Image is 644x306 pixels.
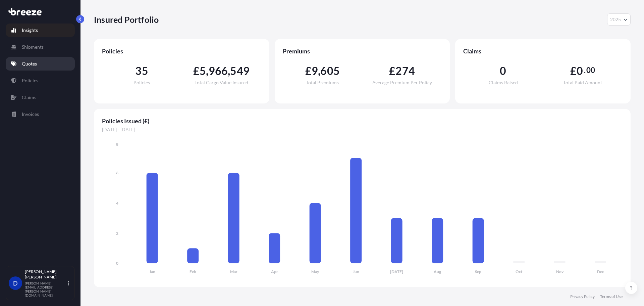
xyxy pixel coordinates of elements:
span: 549 [230,65,250,76]
span: Policies Issued (£) [102,117,623,125]
span: £ [193,65,200,76]
tspan: Apr [271,269,278,274]
a: Quotes [6,57,75,71]
span: Claims Raised [489,80,518,85]
span: £ [570,65,577,76]
span: 966 [209,65,228,76]
tspan: Jun [353,269,359,274]
tspan: Jan [149,269,155,274]
tspan: [DATE] [390,269,403,274]
p: Insights [22,27,38,34]
span: 5 [200,65,206,76]
span: 605 [320,65,340,76]
tspan: Sep [475,269,481,274]
span: Premiums [283,47,442,55]
a: Invoices [6,107,75,121]
p: Quotes [22,60,37,67]
span: Policies [133,80,150,85]
tspan: Nov [556,269,564,274]
a: Policies [6,74,75,87]
span: . [584,68,586,73]
a: Privacy Policy [570,294,595,299]
span: £ [389,65,395,76]
tspan: 6 [116,170,118,175]
p: Insured Portfolio [94,14,159,25]
span: 9 [312,65,318,76]
span: , [206,65,208,76]
button: Year Selector [607,13,631,26]
span: 0 [500,65,506,76]
p: Policies [22,77,38,84]
span: , [228,65,230,76]
p: [PERSON_NAME] [PERSON_NAME] [25,269,66,280]
a: Claims [6,91,75,104]
span: Total Premiums [306,80,339,85]
span: 0 [577,65,583,76]
span: 2025 [610,16,621,23]
span: Policies [102,47,261,55]
span: , [318,65,320,76]
span: Total Cargo Value Insured [195,80,248,85]
span: Average Premium Per Policy [372,80,432,85]
p: Shipments [22,44,44,50]
p: [PERSON_NAME][EMAIL_ADDRESS][PERSON_NAME][DOMAIN_NAME] [25,281,66,297]
span: £ [305,65,312,76]
span: 274 [395,65,415,76]
tspan: Dec [597,269,604,274]
a: Terms of Use [600,294,623,299]
p: Invoices [22,111,39,118]
a: Shipments [6,40,75,54]
tspan: Feb [190,269,196,274]
tspan: 8 [116,142,118,147]
span: [DATE] - [DATE] [102,126,623,133]
tspan: Oct [516,269,523,274]
p: Claims [22,94,36,101]
span: 35 [135,65,148,76]
span: Total Paid Amount [563,80,602,85]
tspan: Mar [230,269,237,274]
tspan: Aug [434,269,441,274]
a: Insights [6,24,75,37]
span: 00 [586,68,595,73]
tspan: May [311,269,319,274]
tspan: 0 [116,261,118,266]
tspan: 2 [116,231,118,236]
span: D [13,280,18,287]
span: Claims [463,47,623,55]
tspan: 4 [116,201,118,206]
